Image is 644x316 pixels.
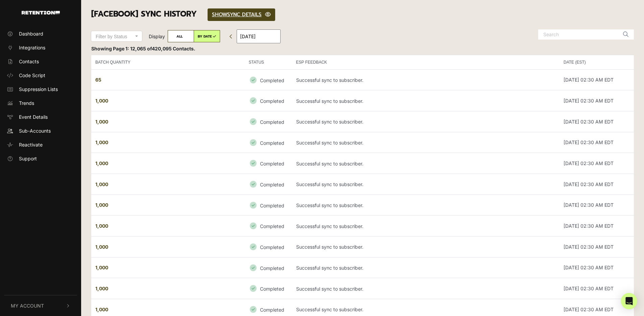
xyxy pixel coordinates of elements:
a: SHOWSYNC DETAILS [208,8,275,21]
strong: 1,000 [95,181,108,187]
td: [DATE] 02:30 AM EDT [559,174,634,195]
small: Completed [260,202,284,208]
td: [DATE] 02:30 AM EDT [559,195,634,216]
p: Successful sync to subscriber. [296,265,363,271]
strong: 1,000 [95,119,108,125]
td: [DATE] 02:30 AM EDT [559,278,634,299]
span: Suppression Lists [19,86,58,93]
small: Completed [260,244,284,250]
td: [DATE] 02:30 AM EDT [559,90,634,111]
small: Completed [260,119,284,125]
span: Integrations [19,44,45,51]
a: Support [4,153,77,164]
td: [DATE] 02:30 AM EDT [559,132,634,153]
span: 420,095 Contacts. [152,46,195,51]
span: Code Script [19,72,45,79]
strong: 1,000 [95,286,108,291]
p: Successful sync to subscriber. [296,286,363,292]
p: Successful sync to subscriber. [296,182,363,187]
td: [DATE] 02:30 AM EDT [559,69,634,90]
small: Completed [260,77,284,83]
small: Completed [260,265,284,271]
span: Contacts [19,58,39,65]
strong: 1,000 [95,244,108,250]
strong: 1,000 [95,139,108,145]
span: Display [149,33,165,39]
button: My Account [4,295,77,316]
a: Dashboard [4,28,77,39]
th: BATCH QUANTITY [91,55,245,69]
strong: 1,000 [95,223,108,229]
strong: 1,000 [95,98,108,104]
strong: 1,000 [95,307,108,312]
span: [Facebook] SYNC HISTORY [91,8,197,20]
a: Code Script [4,70,77,81]
span: Dashboard [19,30,43,37]
p: Successful sync to subscriber. [296,98,363,104]
small: Completed [260,140,284,145]
a: Integrations [4,42,77,53]
span: Sub-Accounts [19,127,51,134]
td: [DATE] 02:30 AM EDT [559,153,634,174]
span: Support [19,155,37,162]
span: SHOW [212,11,227,18]
strong: 65 [95,77,101,83]
p: Successful sync to subscriber. [296,203,363,208]
strong: Showing Page 1: 12,065 of [91,46,195,51]
a: Trends [4,97,77,109]
p: Successful sync to subscriber. [296,244,363,250]
label: BY DATE [194,30,220,42]
small: Completed [260,182,284,187]
small: Completed [260,161,284,166]
a: Sub-Accounts [4,125,77,136]
small: Completed [260,223,284,229]
p: Successful sync to subscriber. [296,140,363,146]
td: [DATE] 02:30 AM EDT [559,257,634,278]
a: Reactivate [4,139,77,150]
a: Event Details [4,111,77,122]
span: Trends [19,99,34,107]
p: Successful sync to subscriber. [296,77,363,83]
a: Contacts [4,56,77,67]
td: [DATE] 02:30 AM EDT [559,236,634,257]
span: Filter by Status [96,34,127,39]
img: Retention.com [22,11,60,15]
th: ESP FEEDBACK [292,55,559,69]
td: [DATE] 02:30 AM EDT [559,216,634,236]
span: My Account [11,302,44,309]
small: Completed [260,98,284,104]
p: Successful sync to subscriber. [296,119,363,125]
td: [DATE] 02:30 AM EDT [559,111,634,132]
small: Completed [260,286,284,292]
p: Successful sync to subscriber. [296,224,363,229]
small: Completed [260,307,284,313]
span: Event Details [19,113,48,120]
strong: 1,000 [95,202,108,208]
th: STATUS [245,55,292,69]
p: Successful sync to subscriber. [296,307,363,313]
strong: 1,000 [95,160,108,166]
p: Successful sync to subscriber. [296,161,363,167]
label: ALL [168,30,194,42]
th: DATE (EST) [559,55,634,69]
div: Open Intercom Messenger [621,293,637,309]
input: Search [538,29,619,40]
span: Reactivate [19,141,43,148]
a: Suppression Lists [4,84,77,95]
strong: 1,000 [95,265,108,270]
